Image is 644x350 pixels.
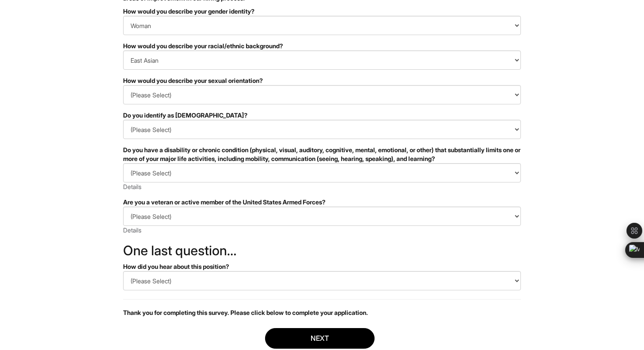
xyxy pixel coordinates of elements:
[123,243,521,258] h2: One last question…
[123,50,521,70] select: How would you describe your racial/ethnic background?
[123,85,521,104] select: How would you describe your sexual orientation?
[123,183,142,190] a: Details
[123,198,521,207] div: Are you a veteran or active member of the United States Armed Forces?
[123,271,521,290] select: How did you hear about this position?
[123,226,142,234] a: Details
[265,328,375,349] button: Next
[123,42,521,50] div: How would you describe your racial/ethnic background?
[123,262,521,271] div: How did you hear about this position?
[123,120,521,139] select: Do you identify as transgender?
[123,16,521,35] select: How would you describe your gender identity?
[123,111,521,120] div: Do you identify as [DEMOGRAPHIC_DATA]?
[123,308,521,317] p: Thank you for completing this survey. Please click below to complete your application.
[123,76,521,85] div: How would you describe your sexual orientation?
[123,146,521,163] div: Do you have a disability or chronic condition (physical, visual, auditory, cognitive, mental, emo...
[123,207,521,226] select: Are you a veteran or active member of the United States Armed Forces?
[123,163,521,182] select: Do you have a disability or chronic condition (physical, visual, auditory, cognitive, mental, emo...
[123,7,521,16] div: How would you describe your gender identity?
